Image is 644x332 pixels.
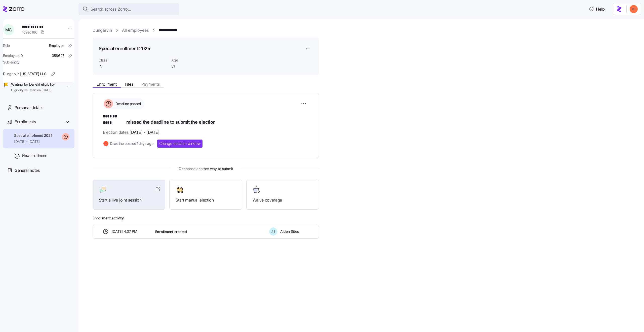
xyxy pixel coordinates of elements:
span: 51 [171,64,222,69]
span: Election dates [103,129,159,136]
span: Deadline passed 2 days ago [110,141,153,146]
span: 358627 [52,53,64,58]
span: Eligibility will start on [DATE] [11,88,55,92]
span: IN [99,64,167,69]
button: Help [585,4,609,14]
span: Waive coverage [253,197,313,203]
button: Change election window [157,140,203,148]
span: General notes [15,167,40,174]
a: Dungarvin [93,27,112,34]
span: Employee [49,43,64,48]
span: Help [589,6,605,12]
span: Search across Zorro... [91,6,131,12]
span: Class [99,58,167,63]
span: Role [3,43,10,48]
span: Or choose another way to submit [93,166,319,172]
h1: Special enrollment 2025 [99,45,150,52]
span: Enrollment created [155,229,187,234]
span: Enrollment [97,82,117,86]
button: Search across Zorro... [78,3,179,15]
span: A S [271,230,275,233]
span: Enrollments [15,119,36,125]
span: Change election window [159,141,200,146]
img: f3711480c2c985a33e19d88a07d4c111 [630,5,638,13]
span: Enrollment activity [93,216,319,221]
span: Payments [141,82,160,86]
span: Special enrollment 2025 [14,133,53,138]
a: All employees [122,27,149,34]
span: Aiden Sites [280,229,299,234]
span: Files [125,82,133,86]
span: 1d9ec166 [22,30,37,35]
span: Deadline passed [114,101,141,106]
span: [DATE] - [DATE] [14,139,53,144]
span: [DATE] 4:37 PM [112,229,137,234]
span: New enrollment [22,153,47,158]
span: Start manual election [176,197,236,203]
span: Waiting for benefit eligibility [11,82,55,87]
span: Personal details [15,105,43,111]
h1: missed the deadline to submit the election [103,113,309,125]
span: Dungarvin [US_STATE] LLC [3,71,46,76]
span: Start a live joint session [99,197,159,203]
span: M C [5,28,12,32]
span: [DATE] - [DATE] [130,129,159,136]
span: Age [171,58,222,63]
span: Sub-entity [3,60,20,65]
span: Employee ID [3,53,23,58]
